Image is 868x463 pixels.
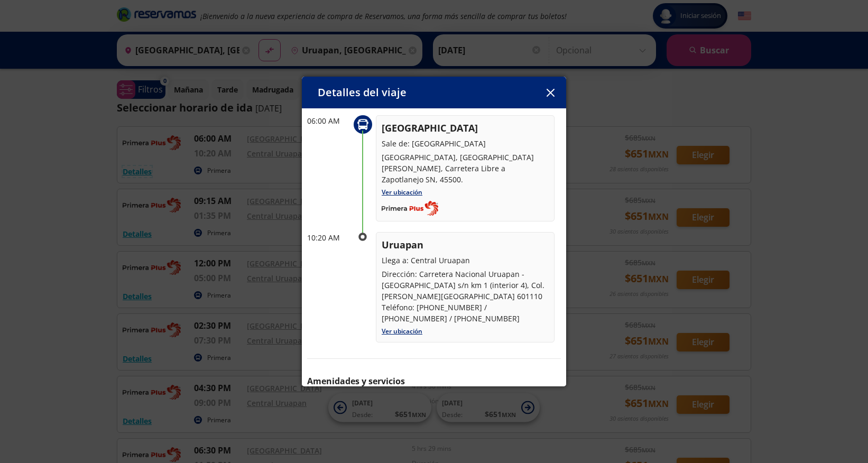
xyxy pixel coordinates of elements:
p: 10:20 AM [307,232,349,243]
p: [GEOGRAPHIC_DATA], [GEOGRAPHIC_DATA][PERSON_NAME], Carretera Libre a Zapotlanejo SN, 45500. [382,152,549,185]
p: Detalles del viaje [318,85,407,100]
p: Amenidades y servicios [307,375,561,387]
p: Dirección: Carretera Nacional Uruapan - [GEOGRAPHIC_DATA] s/n km 1 (interior 4), Col. [PERSON_NAM... [382,268,549,324]
p: Sale de: [GEOGRAPHIC_DATA] [382,138,549,149]
p: Uruapan [382,238,549,252]
img: Completo_color__1_.png [382,201,438,216]
p: [GEOGRAPHIC_DATA] [382,121,549,135]
p: 06:00 AM [307,115,349,126]
a: Ver ubicación [382,188,422,197]
a: Ver ubicación [382,327,422,336]
p: Llega a: Central Uruapan [382,255,549,266]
